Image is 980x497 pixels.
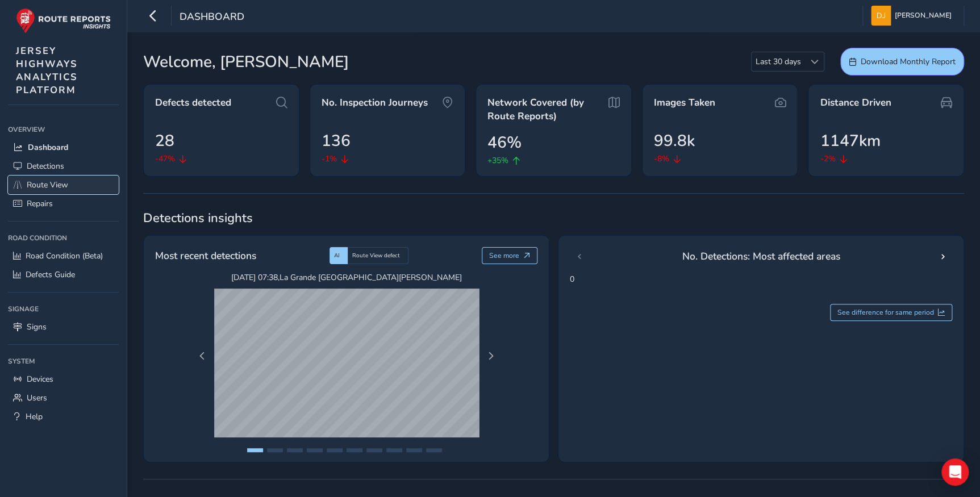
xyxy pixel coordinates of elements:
span: Welcome, [PERSON_NAME] [143,50,349,74]
a: Signs [8,318,119,336]
span: -8% [654,153,669,165]
span: Road Condition (Beta) [26,250,103,261]
button: Next Page [483,348,499,364]
span: Detections [27,161,64,172]
button: Page 10 [426,448,442,452]
span: Signs [27,321,47,332]
span: No. Detections: Most affected areas [682,249,840,264]
button: Page 5 [327,448,343,452]
span: See more [489,251,519,260]
span: JERSEY HIGHWAYS ANALYTICS PLATFORM [16,44,78,97]
button: [PERSON_NAME] [871,6,956,26]
div: 0 [558,235,964,462]
button: Page 7 [366,448,382,452]
span: Dashboard [180,10,244,26]
span: Last 30 days [752,52,805,71]
span: Images Taken [654,96,715,110]
img: rr logo [16,8,111,34]
span: 99.8k [654,129,695,153]
div: Road Condition [8,229,119,247]
span: 1147km [820,129,880,153]
span: No. Inspection Journeys [322,96,428,110]
button: See difference for same period [830,304,953,321]
span: [PERSON_NAME] [895,6,952,26]
div: Overview [8,121,119,138]
span: Download Monthly Report [861,56,956,67]
div: AI [330,247,348,264]
a: Users [8,389,119,407]
span: -47% [155,153,175,165]
span: [DATE] 07:38 , La Grande [GEOGRAPHIC_DATA][PERSON_NAME] [214,272,479,283]
a: Detections [8,157,119,176]
span: Dashboard [28,142,68,153]
button: Page 2 [267,448,283,452]
button: Download Monthly Report [840,48,964,76]
span: Repairs [27,198,53,209]
a: Defects Guide [8,265,119,284]
span: Detections insights [143,210,964,227]
span: Users [27,392,47,403]
a: Dashboard [8,138,119,157]
span: -1% [322,153,337,165]
span: Route View [27,179,68,190]
img: diamond-layout [871,6,891,26]
button: See more [482,247,538,264]
span: Most recent detections [155,248,256,263]
button: Previous Page [194,348,210,364]
span: +35% [487,154,508,166]
a: Road Condition (Beta) [8,247,119,265]
a: Route View [8,176,119,194]
div: Signage [8,300,119,318]
a: Help [8,407,119,426]
button: Page 9 [406,448,422,452]
div: Route View defect [348,247,408,264]
span: Route View defect [352,252,400,260]
button: Page 1 [247,448,263,452]
button: Page 3 [287,448,303,452]
div: System [8,353,119,370]
span: Network Covered (by Route Reports) [487,96,606,123]
span: 136 [322,129,351,153]
a: Devices [8,370,119,389]
span: -2% [820,153,835,165]
div: Open Intercom Messenger [941,458,969,486]
span: Defects detected [155,96,231,110]
a: Repairs [8,194,119,213]
span: Defects Guide [26,269,75,280]
button: Page 6 [347,448,362,452]
span: Devices [27,374,53,385]
span: AI [334,252,340,260]
button: Page 8 [386,448,402,452]
span: Distance Driven [820,96,891,110]
button: Page 4 [307,448,323,452]
span: 46% [487,131,522,154]
span: 28 [155,129,174,153]
span: Help [26,411,43,422]
span: See difference for same period [837,308,934,317]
